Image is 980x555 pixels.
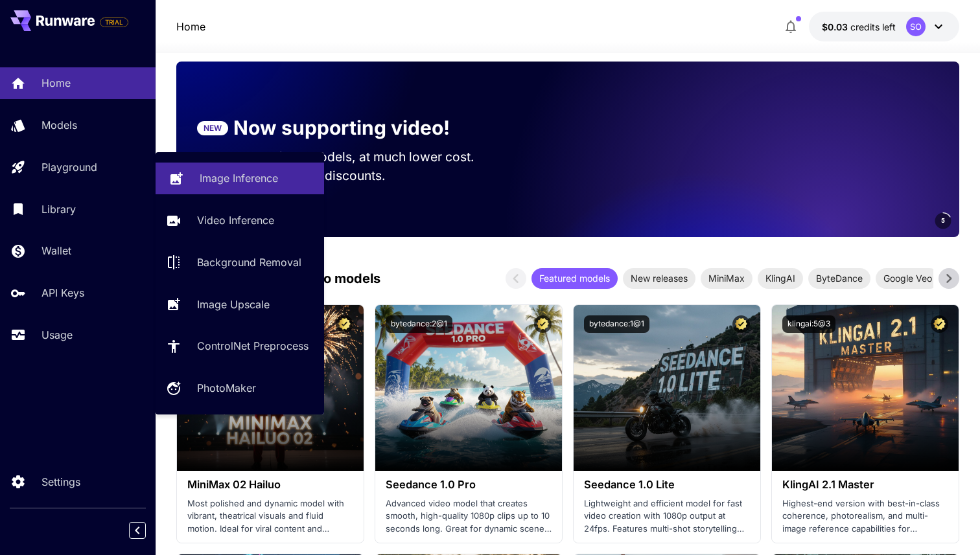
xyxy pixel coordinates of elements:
[41,117,77,133] p: Models
[41,285,84,300] p: API Keys
[782,315,835,333] button: klingai:5@3
[534,315,552,333] button: Certified Model – Vetted for best performance and includes a commercial license.
[584,315,649,333] button: bytedance:1@1
[129,522,146,539] button: Collapse sidebar
[156,247,324,278] a: Background Removal
[156,163,324,194] a: Image Inference
[574,305,760,471] img: alt
[876,271,940,285] span: Google Veo
[809,12,959,41] button: $0.0301
[758,271,803,285] span: KlingAI
[931,315,948,333] button: Certified Model – Vetted for best performance and includes a commercial license.
[906,17,926,36] div: SO
[156,288,324,320] a: Image Upscale
[197,338,309,354] p: ControlNet Preprocess
[156,372,324,404] a: PhotoMaker
[41,159,97,175] p: Playground
[386,497,552,536] p: Advanced video model that creates smooth, high-quality 1080p clips up to 10 seconds long. Great f...
[176,19,205,34] nav: breadcrumb
[41,474,80,490] p: Settings
[531,271,618,285] span: Featured models
[200,170,278,186] p: Image Inference
[822,21,850,32] span: $0.03
[41,243,71,258] p: Wallet
[100,17,128,27] span: TRIAL
[156,205,324,236] a: Video Inference
[156,330,324,362] a: ControlNet Preprocess
[197,255,301,270] p: Background Removal
[233,113,450,142] p: Now supporting video!
[187,479,353,491] h3: MiniMax 02 Hailuo
[782,497,948,536] p: Highest-end version with best-in-class coherence, photorealism, and multi-image reference capabil...
[41,75,71,91] p: Home
[782,479,948,491] h3: KlingAI 2.1 Master
[701,271,752,285] span: MiniMax
[336,315,353,333] button: Certified Model – Vetted for best performance and includes a commercial license.
[808,271,870,285] span: ByteDance
[375,305,562,471] img: alt
[386,315,452,333] button: bytedance:2@1
[732,315,750,333] button: Certified Model – Vetted for best performance and includes a commercial license.
[100,14,128,30] span: Add your payment card to enable full platform functionality.
[772,305,959,471] img: alt
[197,166,499,185] p: Reach out for volume discounts.
[822,20,896,34] div: $0.0301
[41,327,73,343] p: Usage
[204,122,222,134] p: NEW
[197,148,499,166] p: Run the best video models, at much lower cost.
[850,21,896,32] span: credits left
[623,271,695,285] span: New releases
[197,380,256,396] p: PhotoMaker
[584,479,750,491] h3: Seedance 1.0 Lite
[386,479,552,491] h3: Seedance 1.0 Pro
[41,201,76,217] p: Library
[197,212,274,228] p: Video Inference
[584,497,750,536] p: Lightweight and efficient model for fast video creation with 1080p output at 24fps. Features mult...
[197,297,270,312] p: Image Upscale
[176,19,205,34] p: Home
[139,519,156,542] div: Collapse sidebar
[187,497,353,536] p: Most polished and dynamic model with vibrant, theatrical visuals and fluid motion. Ideal for vira...
[941,216,945,225] span: 5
